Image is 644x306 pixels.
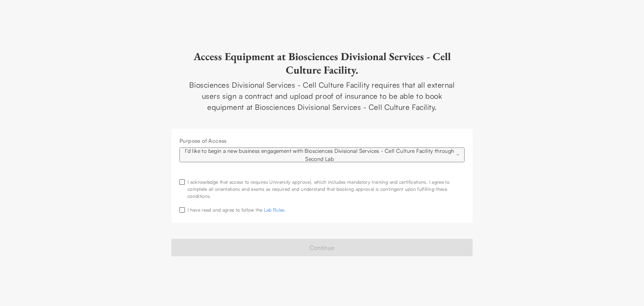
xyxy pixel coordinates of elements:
button: Select purpose of access [179,147,465,162]
div: I have read and agree to follow the [187,206,286,213]
div: I acknowledge that access to requires University approval, which includes mandatory training and ... [187,178,465,200]
span: Purpose of Access [179,137,227,144]
div: Biosciences Divisional Services - Cell Culture Facility requires that all external users sign a c... [185,79,459,113]
a: Lab Rules. [264,207,286,213]
h2: Access Equipment at Biosciences Divisional Services - Cell Culture Facility. [185,50,459,77]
